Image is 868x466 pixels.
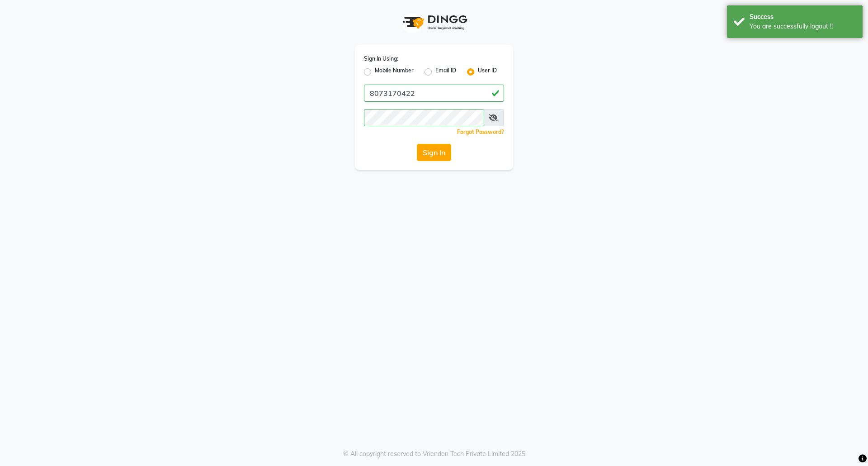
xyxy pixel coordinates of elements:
div: Success [750,12,856,22]
div: You are successfully logout !! [750,22,856,31]
input: Username [364,109,483,126]
a: Forgot Password? [457,128,504,135]
label: User ID [478,67,497,77]
label: Sign In Using: [364,55,398,63]
img: logo1.svg [398,9,470,36]
input: Username [364,85,504,102]
button: Sign In [417,144,451,161]
label: Email ID [435,67,456,77]
label: Mobile Number [375,67,414,77]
